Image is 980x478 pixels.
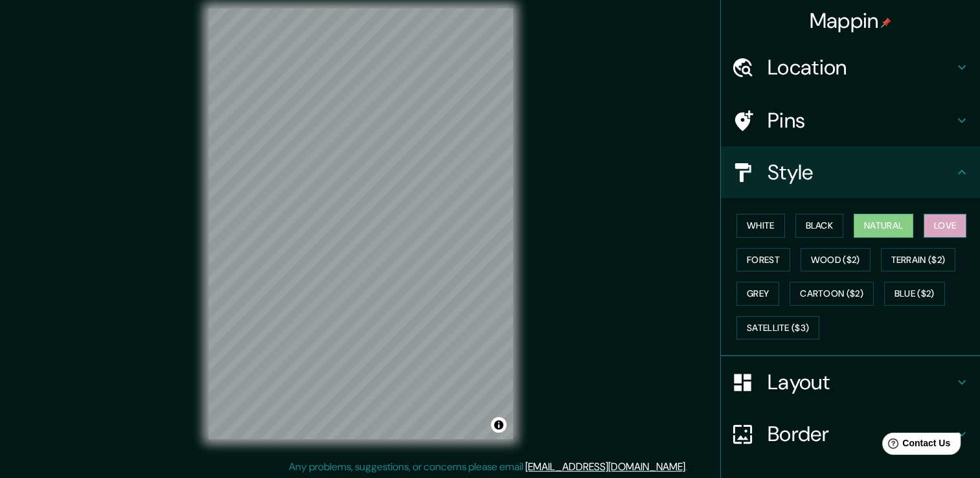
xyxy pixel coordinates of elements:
[768,54,954,80] h4: Location
[884,282,945,306] button: Blue ($2)
[689,459,692,475] div: .
[790,282,874,306] button: Cartoon ($2)
[768,369,954,395] h4: Layout
[736,316,819,340] button: Satellite ($3)
[687,459,689,475] div: .
[810,8,892,34] h4: Mappin
[768,108,954,133] h4: Pins
[736,282,779,306] button: Grey
[881,17,891,28] img: pin-icon.png
[795,214,844,238] button: Black
[736,248,790,272] button: Forest
[289,459,687,475] p: Any problems, suggestions, or concerns please email .
[721,356,980,408] div: Layout
[721,408,980,460] div: Border
[865,427,966,464] iframe: Help widget launcher
[801,248,871,272] button: Wood ($2)
[721,146,980,198] div: Style
[209,8,513,439] canvas: Map
[525,460,685,473] a: [EMAIL_ADDRESS][DOMAIN_NAME]
[736,214,785,238] button: White
[768,421,954,447] h4: Border
[881,248,956,272] button: Terrain ($2)
[491,417,507,433] button: Toggle attribution
[854,214,913,238] button: Natural
[721,41,980,93] div: Location
[768,159,954,185] h4: Style
[924,214,966,238] button: Love
[721,95,980,146] div: Pins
